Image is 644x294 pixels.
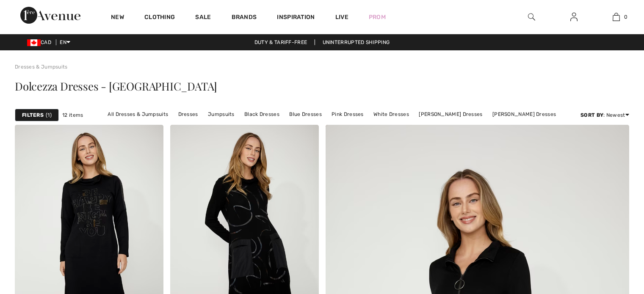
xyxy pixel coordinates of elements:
a: White Dresses [369,109,413,120]
a: All Dresses & Jumpsuits [103,109,172,120]
span: EN [60,39,70,45]
a: Dresses & Jumpsuits [15,64,68,70]
span: 12 items [62,111,83,119]
strong: Filters [22,111,44,119]
img: My Bag [613,12,620,22]
img: search the website [528,12,535,22]
a: New [111,14,124,22]
a: Brands [232,14,257,22]
a: Black Dresses [240,109,284,120]
img: My Info [570,12,578,22]
a: Clothing [144,14,175,22]
a: Live [335,13,348,22]
a: Dresses [174,109,202,120]
a: Blue Dresses [285,109,326,120]
span: 0 [624,13,627,21]
img: 1ère Avenue [20,7,80,24]
a: [PERSON_NAME] Dresses [415,109,486,120]
a: [PERSON_NAME] Dresses [488,109,560,120]
strong: Sort By [580,112,603,118]
a: 0 [595,12,637,22]
span: Inspiration [277,14,315,22]
span: 1 [46,111,52,119]
a: Pink Dresses [327,109,368,120]
a: Prom [369,13,386,22]
a: Sign In [564,12,584,22]
iframe: Opens a widget where you can chat to one of our agents [590,231,636,252]
img: Canadian Dollar [27,39,41,46]
span: Dolcezza Dresses - [GEOGRAPHIC_DATA] [15,79,217,93]
span: CAD [27,39,55,45]
div: : Newest [580,111,629,119]
a: Jumpsuits [204,109,239,120]
a: Sale [195,14,211,22]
